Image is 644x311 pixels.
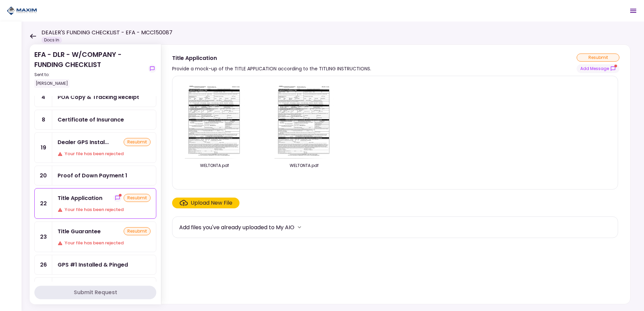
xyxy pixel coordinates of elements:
a: 26GPS #1 Installed & Pinged [34,255,156,275]
div: 8 [35,110,52,129]
a: 22Title Applicationshow-messagesresubmitYour file has been rejected [34,188,156,219]
a: 19Dealer GPS Installation InvoiceresubmitYour file has been rejected [34,132,156,163]
div: Proof of Down Payment 1 [58,171,127,180]
div: 4 [35,88,52,107]
div: Docs In [41,37,62,43]
div: Provide a mock-up of the TITLE APPLICATION according to the TITLING INSTRUCTIONS. [172,65,371,73]
a: 23Title GuaranteeresubmitYour file has been rejected [34,221,156,252]
button: show-messages [114,194,122,202]
button: Open menu [625,3,641,19]
div: [PERSON_NAME] [34,79,69,88]
div: POA Copy & Tracking Receipt [58,93,139,101]
button: Submit Request [34,286,156,299]
div: Upload New File [191,199,232,207]
div: 20 [35,166,52,185]
div: 23 [35,222,52,252]
div: Dealer GPS Installation Invoice [58,138,109,146]
div: Submit Request [74,288,117,297]
div: resubmit [124,138,151,146]
div: Sent to: [34,72,146,78]
div: GPS #1 Installed & Pinged [58,261,128,269]
button: show-messages [148,65,156,73]
div: 26 [35,255,52,274]
div: Your file has been rejected [58,240,151,246]
div: resubmit [577,54,619,62]
a: 27GPS #2 Installed & Pinged [34,277,156,297]
a: 8Certificate of Insurance [34,110,156,130]
div: 22 [35,188,52,218]
div: 27 [35,278,52,297]
a: 20Proof of Down Payment 1 [34,166,156,185]
div: 19 [35,133,52,163]
div: Certificate of Insurance [58,115,124,124]
a: 4POA Copy & Tracking Receipt [34,87,156,107]
button: show-messages [577,64,619,73]
div: Your file has been rejected [58,206,151,213]
span: Click here to upload the required document [172,198,239,208]
div: WELTONTA.pdf [179,163,250,169]
button: more [294,222,304,232]
div: resubmit [124,194,151,202]
div: Your file has been rejected [58,150,151,157]
div: Title Application [172,54,371,62]
div: resubmit [124,227,151,235]
h1: DEALER'S FUNDING CHECKLIST - EFA - MCC150087 [41,29,172,37]
div: WELTONTA.pdf [269,163,340,169]
div: Title Application [58,194,102,202]
div: EFA - DLR - W/COMPANY - FUNDING CHECKLIST [34,49,146,88]
div: Add files you've already uploaded to My AIO [179,223,294,232]
div: Title ApplicationProvide a mock-up of the TITLE APPLICATION according to the TITLING INSTRUCTIONS... [161,44,631,304]
div: Title Guarantee [58,227,101,236]
img: Partner icon [7,6,37,16]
